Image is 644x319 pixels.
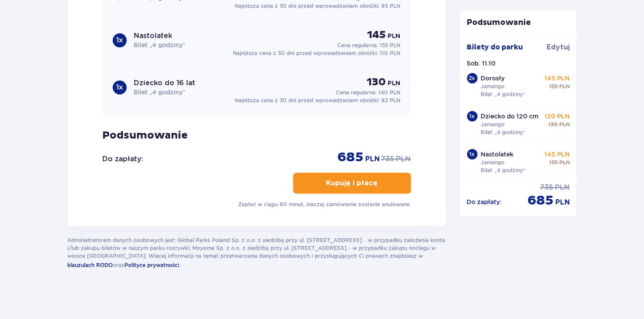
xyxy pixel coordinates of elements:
[467,149,478,159] div: 1 x
[235,97,401,104] p: Najniższa cena z 30 dni przed wprowadzeniem obniżki:
[381,154,395,164] span: 735
[382,97,401,104] span: 82 PLN
[460,17,577,28] p: Podsumowanie
[379,89,401,96] span: 140 PLN
[548,121,557,128] span: 130
[102,129,411,142] p: Podsumowanie
[544,150,570,159] p: 145 PLN
[481,150,514,159] p: Nastolatek
[336,89,401,97] p: Cena regularna:
[544,112,570,121] p: 120 PLN
[481,128,526,136] p: Bilet „4 godziny”
[467,42,523,52] p: Bilety do parku
[380,42,401,49] span: 155 PLN
[134,31,172,41] p: Nastolatek
[102,154,143,164] p: Do zapłaty :
[549,83,557,90] span: 155
[113,33,127,47] div: 1 x
[555,183,570,192] span: PLN
[555,198,570,207] span: PLN
[549,159,557,166] span: 155
[388,79,401,88] span: PLN
[527,192,554,209] span: 685
[293,173,411,194] button: Kupuję i płacę
[547,42,570,52] span: Edytuj
[481,83,505,90] p: Jamango
[113,80,127,94] div: 1 x
[67,260,113,270] a: klauzulach RODO
[235,2,401,10] p: Najniższa cena z 30 dni przed wprowadzeniem obniżki:
[125,260,179,270] a: Polityce prywatności
[467,111,478,121] div: 1 x
[134,88,185,97] p: Bilet „4 godziny”
[367,28,386,42] span: 145
[481,166,526,174] p: Bilet „4 godziny”
[67,236,446,270] p: Administratorem danych osobowych jest: Global Parks Poland Sp. z o.o. z siedzibą przy ul. [STREET...
[396,154,411,164] span: PLN
[134,41,185,49] p: Bilet „4 godziny”
[540,183,553,192] span: 735
[559,83,570,90] span: PLN
[239,201,411,208] p: Zapłać w ciągu 60 minut, inaczej zamówienie zostanie anulowane.
[467,59,496,68] p: Sob. 11.10
[481,159,505,166] p: Jamango
[326,178,378,188] p: Kupuję i płacę
[481,74,505,83] p: Dorosły
[559,159,570,166] span: PLN
[366,154,380,164] span: PLN
[544,74,570,83] p: 145 PLN
[125,262,179,268] span: Polityce prywatności
[367,76,386,89] span: 130
[481,121,505,128] p: Jamango
[481,90,526,98] p: Bilet „4 godziny”
[67,262,113,268] span: klauzulach RODO
[388,32,401,41] span: PLN
[467,198,502,206] p: Do zapłaty :
[233,49,401,57] p: Najniższa cena z 30 dni przed wprowadzeniem obniżki:
[380,50,401,56] span: 110 PLN
[467,73,478,83] div: 2 x
[481,112,539,121] p: Dziecko do 120 cm
[338,149,364,166] span: 685
[559,121,570,128] span: PLN
[382,3,401,9] span: 85 PLN
[338,42,401,49] p: Cena regularna:
[134,78,195,88] p: Dziecko do 16 lat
